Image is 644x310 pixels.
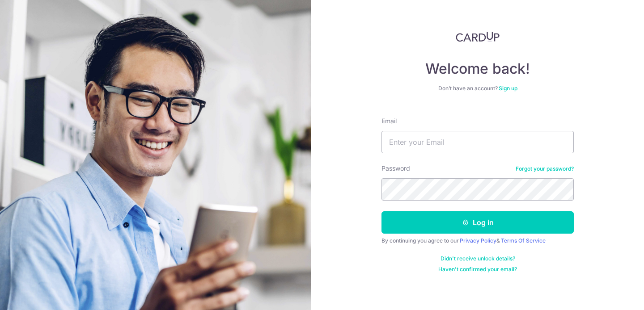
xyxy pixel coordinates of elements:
a: Terms Of Service [501,237,546,244]
h4: Welcome back! [381,60,574,78]
a: Privacy Policy [460,237,496,244]
div: By continuing you agree to our & [381,237,574,244]
button: Log in [381,211,574,234]
a: Didn't receive unlock details? [441,255,515,262]
img: CardUp Logo [456,31,500,42]
label: Password [381,164,410,173]
a: Forgot your password? [516,165,574,172]
a: Sign up [499,85,517,92]
a: Haven't confirmed your email? [438,266,517,273]
input: Enter your Email [381,131,574,153]
label: Email [381,117,397,126]
div: Don’t have an account? [381,85,574,92]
